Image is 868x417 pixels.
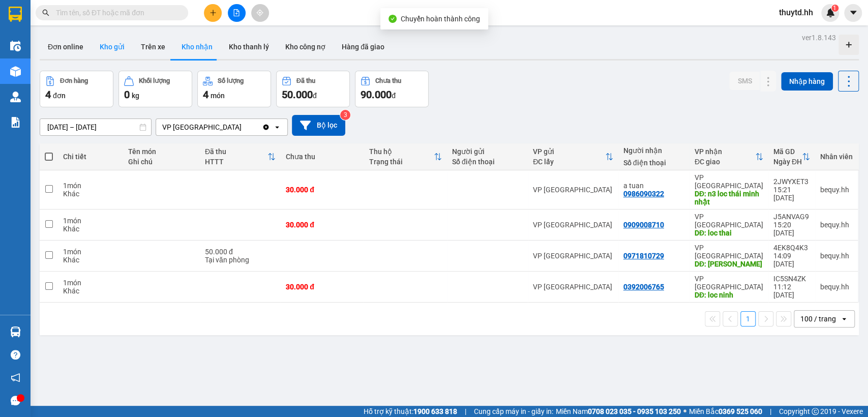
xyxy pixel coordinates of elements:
div: bequy.hh [820,252,853,260]
button: Bộ lọc [292,115,345,136]
svg: open [273,123,281,131]
div: Người gửi [452,147,523,156]
th: Toggle SortBy [528,143,618,170]
div: Tạo kho hàng mới [839,35,859,55]
div: VP [GEOGRAPHIC_DATA] [533,221,613,229]
input: Select a date range. [40,119,151,135]
th: Toggle SortBy [768,143,815,170]
span: notification [11,373,20,382]
strong: 0369 525 060 [719,407,762,415]
span: check-circle [388,15,397,23]
th: Toggle SortBy [200,143,281,170]
div: Thu hộ [369,147,433,156]
span: kg [132,92,139,100]
div: ver 1.8.143 [802,32,836,43]
span: Chuyển hoàn thành công [401,15,480,23]
div: 0971810729 [623,252,664,260]
span: question-circle [11,350,20,360]
div: Khác [63,190,118,198]
div: Khác [63,287,118,295]
input: Selected VP Lộc Ninh. [243,122,244,132]
span: 1 [833,5,836,12]
div: VP [GEOGRAPHIC_DATA] [695,173,763,190]
input: Tìm tên, số ĐT hoặc mã đơn [56,7,176,18]
div: Mã GD [773,147,802,156]
div: Khác [63,225,118,233]
div: Tại văn phòng [205,256,276,264]
div: DĐ: loc ninh [695,291,763,299]
div: IC5SN4ZK [773,275,810,283]
button: Chưa thu90.000đ [355,71,429,107]
div: 1 món [63,248,118,256]
span: 0 [124,88,130,101]
div: VP [GEOGRAPHIC_DATA] [533,283,613,291]
div: 0392006765 [623,283,664,291]
img: solution-icon [10,117,21,128]
div: VP [GEOGRAPHIC_DATA] [533,252,613,260]
button: plus [204,4,222,22]
span: search [42,9,49,16]
div: Chưa thu [375,77,401,84]
div: Khác [63,256,118,264]
div: Số lượng [218,77,244,84]
span: aim [256,9,263,16]
div: Chưa thu [286,153,358,161]
button: 1 [740,311,756,326]
span: Miền Bắc [689,406,762,417]
div: 0986090322 [623,190,664,198]
div: VP [GEOGRAPHIC_DATA] [695,213,763,229]
div: DĐ: loc thai [695,229,763,237]
span: đ [392,92,396,100]
div: Số điện thoại [452,158,523,166]
span: plus [209,9,217,16]
img: logo-vxr [9,7,22,22]
div: Trạng thái [369,158,433,166]
div: a tuan [623,182,684,190]
div: ĐC giao [695,158,755,166]
span: món [211,92,225,100]
div: Tên món [128,147,195,156]
div: 30.000 đ [286,221,358,229]
button: Kho nhận [173,35,221,59]
div: 1 món [63,279,118,287]
div: VP nhận [695,147,755,156]
strong: 0708 023 035 - 0935 103 250 [588,407,681,415]
img: warehouse-icon [10,66,21,77]
div: bequy.hh [820,283,853,291]
div: 100 / trang [800,314,836,324]
div: bequy.hh [820,221,853,229]
span: đơn [53,92,66,100]
div: 0909008710 [623,221,664,229]
span: 4 [203,88,208,101]
button: Kho gửi [92,35,133,59]
strong: 1900 633 818 [413,407,457,415]
span: thuytd.hh [771,6,821,19]
div: Số điện thoại [623,159,684,167]
div: 11:12 [DATE] [773,283,810,299]
div: Đơn hàng [60,77,88,84]
button: Kho công nợ [277,35,334,59]
th: Toggle SortBy [364,143,446,170]
span: file-add [233,9,240,16]
button: Đã thu50.000đ [276,71,350,107]
button: Nhập hàng [781,72,833,91]
svg: Clear value [262,123,270,131]
span: caret-down [849,8,858,17]
button: Khối lượng0kg [118,71,192,107]
span: copyright [812,408,819,415]
span: 4 [45,88,51,101]
div: VP [GEOGRAPHIC_DATA] [533,186,613,194]
div: DĐ: hoang thi [695,260,763,268]
span: | [770,406,771,417]
div: Khối lượng [139,77,170,84]
span: Cung cấp máy in - giấy in: [474,406,553,417]
img: warehouse-icon [10,41,21,51]
button: caret-down [844,4,862,22]
div: ĐC lấy [533,158,605,166]
span: Hỗ trợ kỹ thuật: [364,406,457,417]
div: Người nhận [623,146,684,155]
button: Hàng đã giao [334,35,393,59]
span: Miền Nam [556,406,681,417]
span: | [465,406,466,417]
div: J5ANVAG9 [773,213,810,221]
